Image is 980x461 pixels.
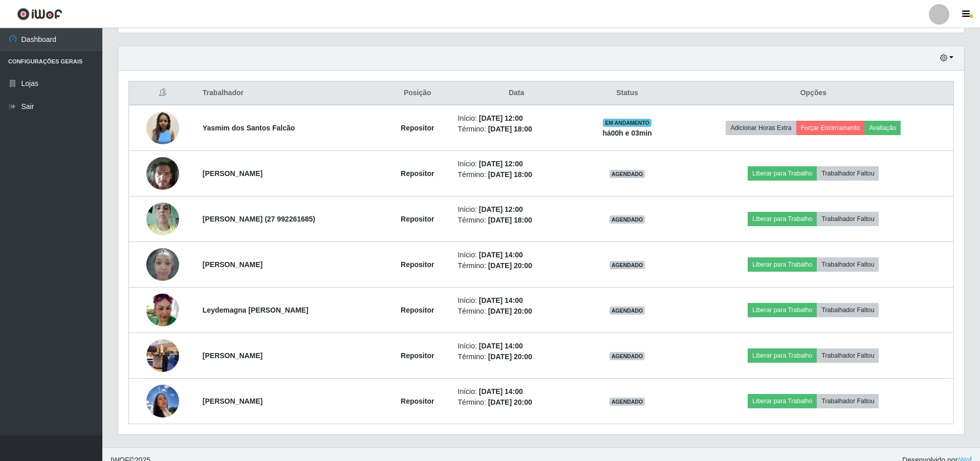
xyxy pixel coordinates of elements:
[817,166,879,181] button: Trabalhador Faltou
[458,397,575,408] li: Término:
[602,129,652,137] strong: há 00 h e 03 min
[383,81,452,105] th: Posição
[479,342,523,350] time: [DATE] 14:00
[488,261,532,270] time: [DATE] 20:00
[609,170,645,178] span: AGENDADO
[458,250,575,260] li: Início:
[458,159,575,169] li: Início:
[458,169,575,180] li: Término:
[401,352,434,360] strong: Repositor
[17,8,62,20] img: CoreUI Logo
[458,352,575,362] li: Término:
[479,114,523,122] time: [DATE] 12:00
[146,294,179,326] img: 1754944379156.jpeg
[458,113,575,124] li: Início:
[748,166,817,181] button: Liberar para Trabalho
[146,112,179,144] img: 1751205248263.jpeg
[479,296,523,304] time: [DATE] 14:00
[146,151,179,195] img: 1751312410869.jpeg
[146,334,179,377] img: 1755095833793.jpeg
[817,394,879,408] button: Trabalhador Faltou
[401,124,434,132] strong: Repositor
[817,348,879,363] button: Trabalhador Faltou
[581,81,673,105] th: Status
[817,303,879,317] button: Trabalhador Faltou
[146,243,179,286] img: 1754258368800.jpeg
[458,386,575,397] li: Início:
[458,215,575,226] li: Término:
[203,169,263,178] strong: [PERSON_NAME]
[401,215,434,223] strong: Repositor
[458,295,575,306] li: Início:
[488,216,532,224] time: [DATE] 18:00
[609,352,645,360] span: AGENDADO
[203,352,263,360] strong: [PERSON_NAME]
[748,303,817,317] button: Liberar para Trabalho
[146,197,179,240] img: 1753296713648.jpeg
[197,81,383,105] th: Trabalhador
[458,260,575,271] li: Término:
[401,306,434,314] strong: Repositor
[458,204,575,215] li: Início:
[488,170,532,179] time: [DATE] 18:00
[479,387,523,396] time: [DATE] 14:00
[479,205,523,213] time: [DATE] 12:00
[458,341,575,352] li: Início:
[748,257,817,272] button: Liberar para Trabalho
[488,307,532,315] time: [DATE] 20:00
[796,121,865,135] button: Forçar Encerramento
[726,121,796,135] button: Adicionar Horas Extra
[479,251,523,259] time: [DATE] 14:00
[401,260,434,269] strong: Repositor
[458,306,575,317] li: Término:
[673,81,954,105] th: Opções
[203,124,295,132] strong: Yasmim dos Santos Falcão
[609,306,645,315] span: AGENDADO
[488,398,532,406] time: [DATE] 20:00
[609,261,645,269] span: AGENDADO
[817,212,879,226] button: Trabalhador Faltou
[203,215,315,223] strong: [PERSON_NAME] (27 992261685)
[203,397,263,405] strong: [PERSON_NAME]
[488,353,532,361] time: [DATE] 20:00
[817,257,879,272] button: Trabalhador Faltou
[479,160,523,168] time: [DATE] 12:00
[203,306,309,314] strong: Leydemagna [PERSON_NAME]
[748,212,817,226] button: Liberar para Trabalho
[609,398,645,406] span: AGENDADO
[748,348,817,363] button: Liberar para Trabalho
[864,121,901,135] button: Avaliação
[401,169,434,178] strong: Repositor
[452,81,581,105] th: Data
[488,125,532,133] time: [DATE] 18:00
[203,260,263,269] strong: [PERSON_NAME]
[401,397,434,405] strong: Repositor
[146,379,179,423] img: 1755200036324.jpeg
[609,215,645,224] span: AGENDADO
[458,124,575,135] li: Término:
[748,394,817,408] button: Liberar para Trabalho
[603,119,651,127] span: EM ANDAMENTO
